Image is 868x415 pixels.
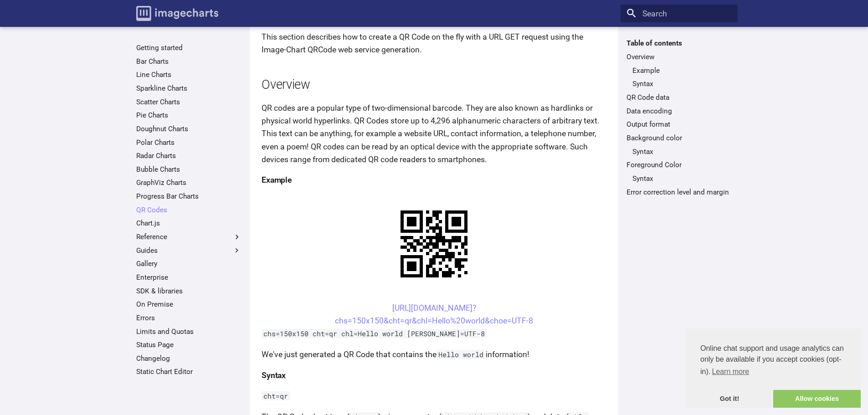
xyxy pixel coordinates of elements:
[627,160,732,169] a: Foreground Color
[262,102,606,166] p: QR codes are a popular type of two-dimensional barcode. They are also known as hardlinks or physi...
[262,76,606,94] h2: Overview
[136,192,241,201] a: Progress Bar Charts
[627,66,732,89] nav: Overview
[627,188,732,197] a: Error correction level and margin
[437,350,486,359] code: Hello world
[385,195,483,293] img: chart
[710,365,750,379] a: learn more about cookies
[627,147,732,156] nav: Background color
[136,165,241,174] a: Bubble Charts
[136,111,241,120] a: Pie Charts
[773,390,861,408] a: allow cookies
[632,66,732,75] a: Example
[136,287,241,296] a: SDK & libraries
[136,84,241,93] a: Sparkline Charts
[262,348,606,361] p: We've just generated a QR Code that contains the information!
[136,367,241,376] a: Static Chart Editor
[136,70,241,79] a: Line Charts
[136,6,218,21] img: logo
[627,174,732,183] nav: Foreground Color
[136,273,241,282] a: Enterprise
[627,93,732,102] a: QR Code data
[136,97,241,107] a: Scatter Charts
[700,343,846,379] span: Online chat support and usage analytics can only be available if you accept cookies (opt-in).
[627,133,732,143] a: Background color
[262,369,606,382] h4: Syntax
[136,300,241,309] a: On Premise
[627,107,732,116] a: Data encoding
[136,232,241,241] label: Reference
[262,174,606,186] h4: Example
[136,138,241,147] a: Polar Charts
[136,178,241,187] a: GraphViz Charts
[136,57,241,66] a: Bar Charts
[686,328,861,408] div: cookieconsent
[136,340,241,349] a: Status Page
[621,5,738,23] input: Search
[136,43,241,52] a: Getting started
[621,39,738,196] nav: Table of contents
[132,2,222,25] a: Image-Charts documentation
[686,390,773,408] a: dismiss cookie message
[262,329,487,338] code: chs=150x150 cht=qr chl=Hello world [PERSON_NAME]=UTF-8
[136,246,241,255] label: Guides
[136,354,241,363] a: Changelog
[262,31,606,56] p: This section describes how to create a QR Code on the fly with a URL GET request using the Image-...
[136,259,241,268] a: Gallery
[632,174,732,183] a: Syntax
[136,327,241,336] a: Limits and Quotas
[136,124,241,133] a: Doughnut Charts
[627,52,732,61] a: Overview
[632,147,732,156] a: Syntax
[335,303,533,325] a: [URL][DOMAIN_NAME]?chs=150x150&cht=qr&chl=Hello%20world&choe=UTF-8
[136,313,241,323] a: Errors
[136,205,241,215] a: QR Codes
[136,219,241,228] a: Chart.js
[632,79,732,88] a: Syntax
[621,39,738,48] label: Table of contents
[136,151,241,160] a: Radar Charts
[627,120,732,129] a: Output format
[262,391,290,400] code: cht=qr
